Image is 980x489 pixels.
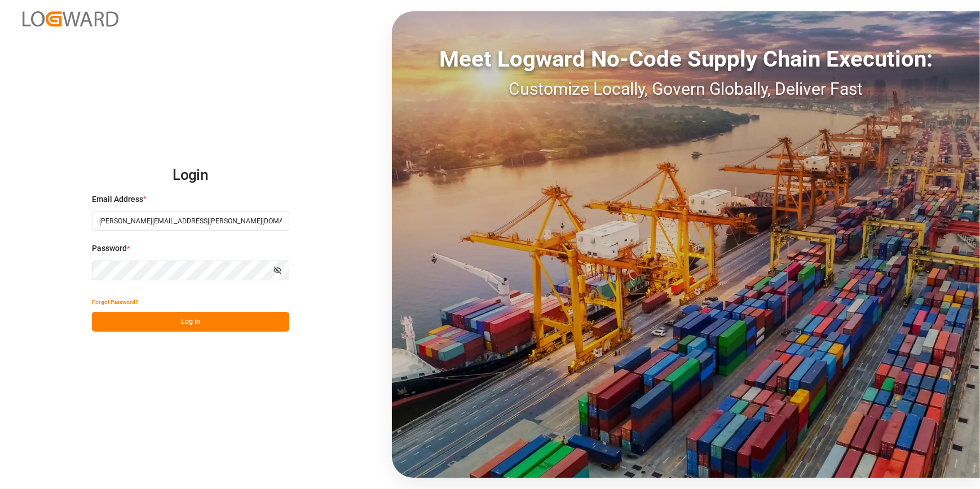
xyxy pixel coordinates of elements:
button: Log In [92,312,289,332]
span: Password [92,243,127,254]
h2: Login [92,157,289,193]
button: Forgot Password? [92,292,138,312]
div: Customize Locally, Govern Globally, Deliver Fast [392,76,980,102]
div: Meet Logward No-Code Supply Chain Execution: [392,42,980,76]
input: Enter your email [92,211,289,231]
span: Email Address [92,193,143,205]
img: Logward_new_orange.png [23,11,118,27]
